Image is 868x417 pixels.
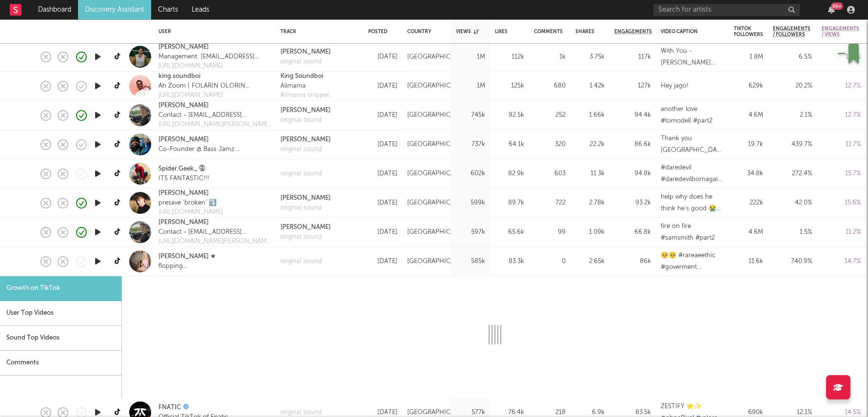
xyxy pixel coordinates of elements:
[575,80,605,92] div: 1.42k
[280,145,331,154] a: original sound
[407,256,473,267] div: [GEOGRAPHIC_DATA]
[734,110,763,121] div: 4.6M
[407,227,473,238] div: [GEOGRAPHIC_DATA]
[734,256,763,267] div: 11.6k
[280,106,331,115] a: [PERSON_NAME]
[158,91,256,100] a: [URL][DOMAIN_NAME]
[280,115,331,125] a: original sound
[822,168,861,180] div: 15.7 %
[158,237,271,246] div: [URL][DOMAIN_NAME][PERSON_NAME][DOMAIN_NAME][PERSON_NAME]
[734,80,763,92] div: 629k
[575,139,605,151] div: 22.2k
[407,139,473,151] div: [GEOGRAPHIC_DATA]
[368,197,397,209] div: [DATE]
[456,51,485,63] div: 1M
[158,145,271,154] div: Co-Founder @ Bass Jamz DJ / Producer Mgmt & Bookings - [PERSON_NAME][EMAIL_ADDRESS][DOMAIN_NAME]
[614,256,651,267] div: 86k
[614,168,651,180] div: 94.8k
[407,51,473,63] div: [GEOGRAPHIC_DATA]
[368,29,393,35] div: Posted
[280,47,331,57] a: [PERSON_NAME]
[831,2,843,10] div: 99 +
[368,80,397,92] div: [DATE]
[158,72,200,81] a: king.soundboi
[456,80,485,92] div: 1M
[822,26,859,38] span: Engagements / Views
[773,227,812,238] div: 1.5 %
[456,139,485,151] div: 737k
[158,252,216,262] a: [PERSON_NAME] ★
[534,168,566,180] div: 603
[407,29,441,35] div: Country
[368,227,397,238] div: [DATE]
[773,51,812,63] div: 6.5 %
[614,80,651,92] div: 127k
[158,218,209,227] a: [PERSON_NAME]
[158,164,205,174] a: Spider.Geek_ ⓸
[575,29,594,35] div: Shares
[495,51,524,63] div: 112k
[822,51,861,63] div: 11.7 %
[661,104,724,127] div: another love #tomodell #part2
[614,227,651,238] div: 66.8k
[368,110,397,121] div: [DATE]
[495,256,524,267] div: 83.3k
[734,26,763,38] div: TikTok Followers
[368,256,397,267] div: [DATE]
[280,257,322,266] a: original sound
[280,72,329,91] a: King SoundboiAlimama
[158,42,209,52] a: [PERSON_NAME]
[653,4,800,16] input: Search for artists
[158,120,271,130] a: [URL][DOMAIN_NAME][PERSON_NAME][DOMAIN_NAME][PERSON_NAME]
[280,81,329,91] div: Alimama
[456,110,485,121] div: 745k
[280,169,322,179] div: original sound
[822,139,861,151] div: 11.7 %
[280,91,329,100] a: Alimama snippet
[280,193,331,203] a: [PERSON_NAME]
[158,227,271,237] div: Contact - [EMAIL_ADDRESS][DOMAIN_NAME] Search 'adamsda2468' on Spotify!
[280,57,331,67] a: original sound
[661,221,724,244] div: fire on fire #samsmith #part2
[534,29,563,35] div: Comments
[575,51,605,63] div: 3.75k
[280,29,354,35] div: Track
[614,139,651,151] div: 86.6k
[661,191,724,215] div: help why does he think he’s good 😭😭 #popmusic #songwriter #pop #singing #piano
[280,232,331,242] a: original sound
[495,139,524,151] div: 64.1k
[661,250,724,273] div: 🥺🥺 #rareaeethic #goverment #conspiracytheories
[614,197,651,209] div: 93.2k
[495,168,524,180] div: 82.9k
[773,168,812,180] div: 272.4 %
[456,227,485,238] div: 597k
[368,168,397,180] div: [DATE]
[534,139,566,151] div: 320
[407,168,473,180] div: [GEOGRAPHIC_DATA]
[407,110,473,121] div: [GEOGRAPHIC_DATA]
[280,223,331,232] a: [PERSON_NAME]
[661,45,724,69] div: With You - [PERSON_NAME] #singing #cover #music #withyou #chrisbrown
[773,80,812,92] div: 20.2 %
[495,197,524,209] div: 89.7k
[661,29,710,35] div: Video Caption
[734,227,763,238] div: 4.6M
[734,51,763,63] div: 1.8M
[456,168,485,180] div: 602k
[661,133,724,156] div: Thank you [GEOGRAPHIC_DATA], sorry for the ending!!! Love you all 💙🔋🔋
[773,197,812,209] div: 42.0 %
[734,168,763,180] div: 34.8k
[158,208,223,217] a: [URL][DOMAIN_NAME]
[280,203,331,213] div: original sound
[280,135,331,145] a: [PERSON_NAME]
[158,189,209,198] a: [PERSON_NAME]
[614,110,651,121] div: 94.4k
